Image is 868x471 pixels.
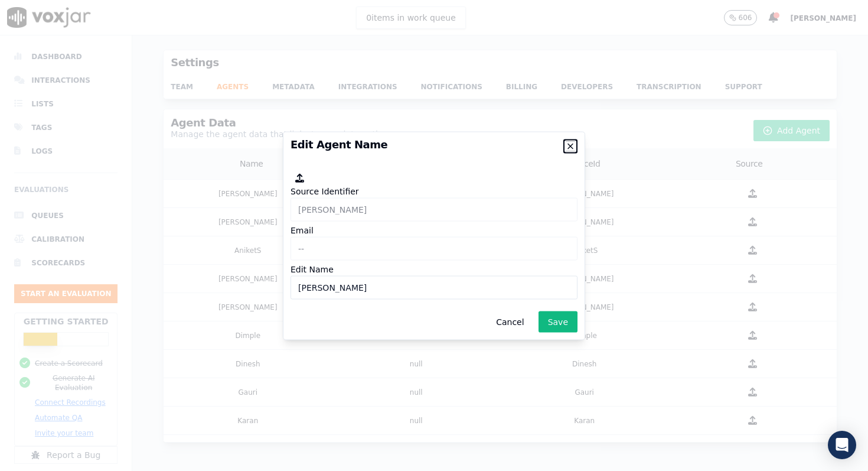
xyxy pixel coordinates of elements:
label: Edit Name [291,265,334,273]
label: Email [291,226,314,234]
h2: Edit Agent Name [291,139,577,150]
div: Open Intercom Messenger [828,431,856,459]
button: Cancel [487,311,533,332]
label: Source Identifier [291,187,359,195]
button: Save [539,311,577,332]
